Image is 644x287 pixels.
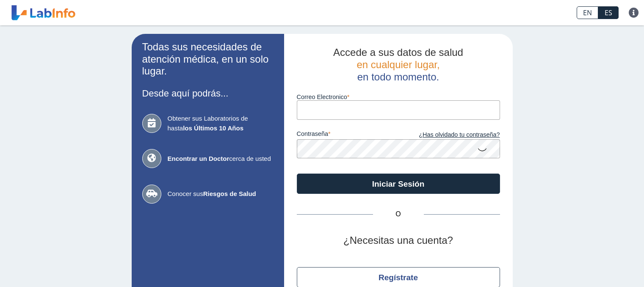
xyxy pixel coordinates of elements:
span: cerca de usted [168,154,274,164]
span: Obtener sus Laboratorios de hasta [168,114,274,133]
a: EN [577,6,598,19]
span: en cualquier lugar, [357,59,439,70]
label: Correo Electronico [297,94,500,100]
h2: Todas sus necesidades de atención médica, en un solo lugar. [142,41,274,77]
span: en todo momento. [357,71,439,83]
h2: ¿Necesitas una cuenta? [297,235,500,247]
span: Accede a sus datos de salud [333,47,463,58]
button: Iniciar Sesión [297,174,500,194]
b: Riesgos de Salud [203,190,256,197]
span: O [373,209,424,219]
a: ¿Has olvidado tu contraseña? [398,130,500,140]
label: contraseña [297,130,398,140]
b: los Últimos 10 Años [183,124,243,132]
b: Encontrar un Doctor [168,155,229,162]
a: ES [598,6,619,19]
h3: Desde aquí podrás... [142,88,274,99]
span: Conocer sus [168,189,274,199]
